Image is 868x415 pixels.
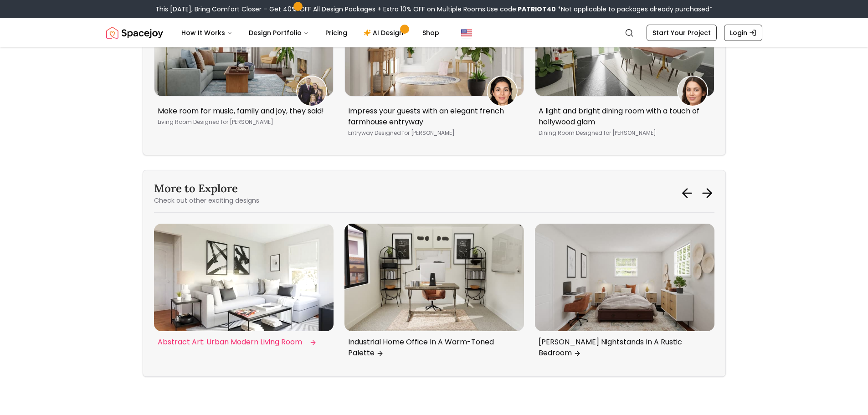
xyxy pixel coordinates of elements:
a: Spacejoy [106,24,163,42]
a: Quinn Wood Nightstands In A Rustic Bedroom[PERSON_NAME] Nightstands In A Rustic Bedroom [535,224,714,362]
div: This [DATE], Bring Comfort Closer – Get 40% OFF All Design Packages + Extra 10% OFF on Multiple R... [155,5,713,14]
img: Spacejoy Logo [106,24,163,42]
p: Industrial Home Office In A Warm-Toned Palette [348,337,517,359]
img: Hillary F [297,77,326,106]
span: Designed for [193,118,228,126]
a: AI Design [356,24,413,42]
img: Industrial Home Office In A Warm-Toned Palette [344,224,524,331]
p: Dining Room [PERSON_NAME] [539,129,707,137]
p: [PERSON_NAME] Nightstands In A Rustic Bedroom [539,337,707,359]
div: 6 / 6 [154,224,334,354]
span: Use code: [487,5,556,14]
button: Design Portfolio [241,24,316,42]
div: 2 / 6 [535,224,714,365]
p: Entryway [PERSON_NAME] [348,129,517,137]
a: Abstract Art: Urban Modern Living RoomAbstract Art: Urban Modern Living Room [154,224,334,351]
p: Impress your guests with an elegant french farmhouse entryway [348,106,517,128]
img: Jade [678,77,707,106]
a: Start Your Project [647,25,717,41]
a: Login [724,25,762,41]
span: Designed for [576,129,611,137]
p: Living Room [PERSON_NAME] [158,118,326,126]
nav: Main [174,24,447,42]
img: Abstract Art: Urban Modern Living Room [154,224,334,331]
img: Quinn Wood Nightstands In A Rustic Bedroom [535,224,714,331]
p: A light and bright dining room with a touch of hollywood glam [539,106,707,128]
span: *Not applicable to packages already purchased* [556,5,713,14]
a: Shop [415,24,447,42]
a: Industrial Home Office In A Warm-Toned PaletteIndustrial Home Office In A Warm-Toned Palette [344,224,524,362]
nav: Global [106,18,762,47]
p: Check out other exciting designs [154,196,259,205]
p: Abstract Art: Urban Modern Living Room [158,337,326,348]
p: Make room for music, family and joy, they said! [158,106,326,117]
img: United States [461,27,472,38]
div: 1 / 6 [344,224,524,365]
a: Pricing [318,24,354,42]
div: Carousel [154,224,714,365]
img: Rachel Sachs [488,77,517,106]
span: Designed for [375,129,410,137]
h3: More to Explore [154,181,259,196]
button: How It Works [174,24,240,42]
b: PATRIOT40 [518,5,556,14]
